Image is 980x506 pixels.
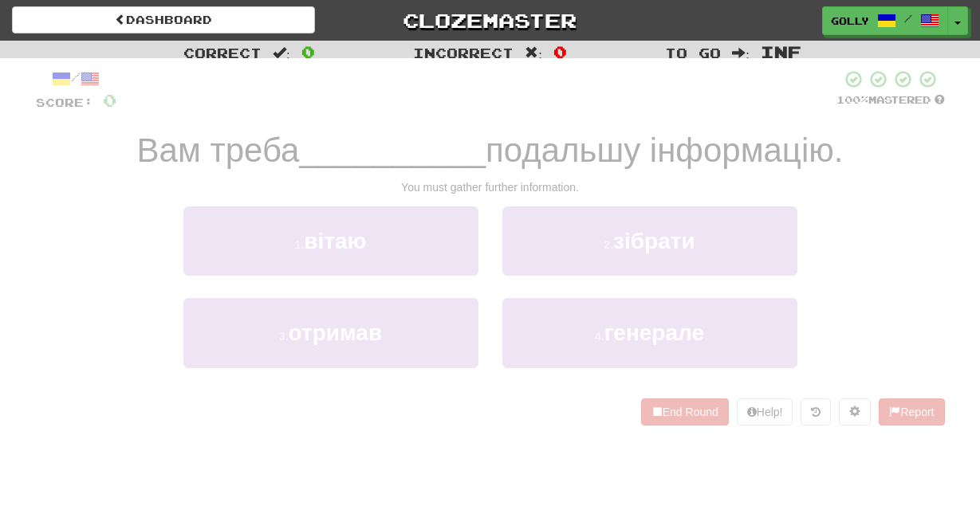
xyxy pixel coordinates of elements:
[413,45,514,61] span: Incorrect
[732,46,750,60] span: :
[36,96,93,109] span: Score:
[339,6,642,34] a: Clozemaster
[761,42,801,61] span: Inf
[604,238,613,251] small: 2 .
[183,298,478,367] button: 3.отримав
[273,46,290,60] span: :
[301,42,315,61] span: 0
[279,330,289,343] small: 3 .
[36,179,945,195] div: You must gather further information.
[553,42,567,61] span: 0
[103,90,116,110] span: 0
[299,131,486,169] span: __________
[183,45,262,61] span: Correct
[831,14,869,28] span: golly
[137,131,300,169] span: Вам треба
[836,93,868,106] span: 100 %
[613,229,695,253] span: зібрати
[737,398,793,426] button: Help!
[879,398,944,426] button: Report
[801,398,831,426] button: Round history (alt+y)
[295,238,305,251] small: 1 .
[183,206,478,276] button: 1.вітаю
[502,206,797,276] button: 2.зібрати
[904,13,912,24] span: /
[604,320,704,345] span: генерале
[304,229,366,253] span: вітаю
[289,320,383,345] span: отримав
[486,131,843,169] span: подальшу інформацію.
[525,46,542,60] span: :
[836,93,945,108] div: Mastered
[36,69,116,89] div: /
[502,298,797,367] button: 4.генерале
[641,398,729,426] button: End Round
[12,6,315,33] a: Dashboard
[665,45,721,61] span: To go
[595,330,604,343] small: 4 .
[822,6,948,35] a: golly /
